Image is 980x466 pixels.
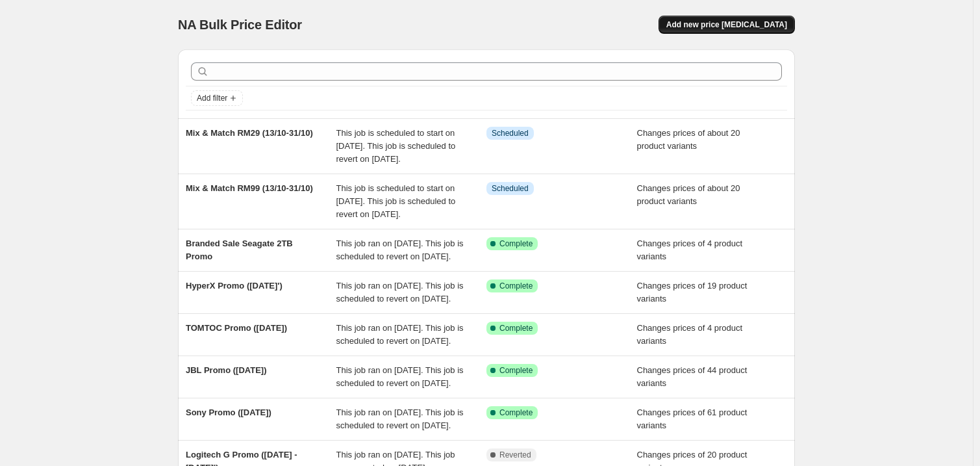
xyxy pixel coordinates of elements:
[637,408,748,430] span: Changes prices of 61 product variants
[336,128,456,164] span: This job is scheduled to start on [DATE]. This job is scheduled to revert on [DATE].
[666,19,787,30] span: Add new price [MEDICAL_DATA]
[186,183,313,193] span: Mix & Match RM99 (13/10-31/10)
[637,365,748,388] span: Changes prices of 44 product variants
[186,408,271,417] span: Sony Promo ([DATE])
[186,239,293,261] span: Branded Sale Seagate 2TB Promo
[499,281,533,291] span: Complete
[186,323,287,333] span: TOMTOC Promo ([DATE])
[336,183,456,219] span: This job is scheduled to start on [DATE]. This job is scheduled to revert on [DATE].
[637,323,743,346] span: Changes prices of 4 product variants
[637,128,740,151] span: Changes prices of about 20 product variants
[637,183,740,206] span: Changes prices of about 20 product variants
[499,323,533,333] span: Complete
[499,408,533,418] span: Complete
[499,365,533,376] span: Complete
[336,365,464,388] span: This job ran on [DATE]. This job is scheduled to revert on [DATE].
[492,183,529,194] span: Scheduled
[186,128,313,138] span: Mix & Match RM29 (13/10-31/10)
[492,128,529,138] span: Scheduled
[336,323,464,346] span: This job ran on [DATE]. This job is scheduled to revert on [DATE].
[637,281,748,304] span: Changes prices of 19 product variants
[637,239,743,261] span: Changes prices of 4 product variants
[336,239,464,261] span: This job ran on [DATE]. This job is scheduled to revert on [DATE].
[336,281,464,304] span: This job ran on [DATE]. This job is scheduled to revert on [DATE].
[191,90,243,106] button: Add filter
[186,365,266,375] span: JBL Promo ([DATE])
[178,18,302,32] span: NA Bulk Price Editor
[197,93,227,103] span: Add filter
[186,281,283,291] span: HyperX Promo ([DATE]')
[499,450,531,460] span: Reverted
[659,16,795,34] button: Add new price [MEDICAL_DATA]
[336,408,464,430] span: This job ran on [DATE]. This job is scheduled to revert on [DATE].
[499,239,533,249] span: Complete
